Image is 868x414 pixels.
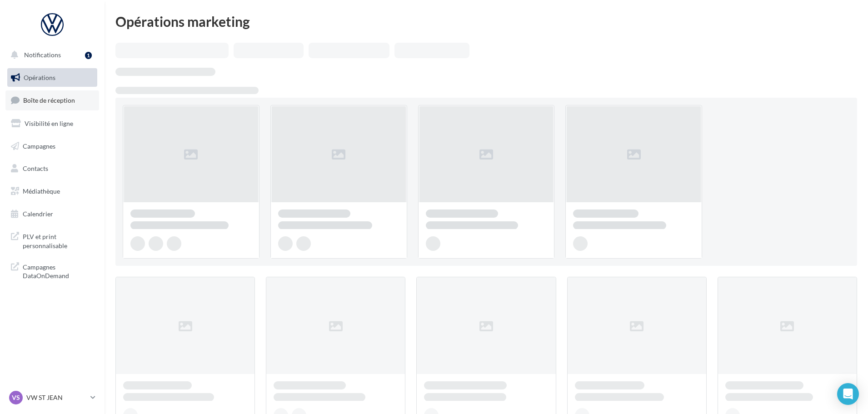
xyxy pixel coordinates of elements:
a: Contacts [5,159,99,178]
span: Campagnes [23,142,55,150]
span: Contacts [23,165,48,172]
a: Calendrier [5,205,99,224]
a: Boîte de réception [5,90,99,110]
span: Calendrier [23,210,53,218]
span: Visibilité en ligne [25,120,73,127]
p: VW ST JEAN [26,393,87,402]
div: 1 [85,52,92,59]
a: Campagnes [5,137,99,156]
span: Opérations [24,74,55,81]
a: Opérations [5,68,99,87]
div: Open Intercom Messenger [837,383,859,405]
a: PLV et print personnalisable [5,227,99,254]
span: PLV et print personnalisable [23,230,94,250]
a: Médiathèque [5,182,99,201]
div: Opérations marketing [115,15,857,28]
a: Visibilité en ligne [5,114,99,133]
a: Campagnes DataOnDemand [5,257,99,284]
a: VS VW ST JEAN [7,389,97,406]
span: VS [12,393,20,402]
span: Boîte de réception [23,96,75,104]
span: Médiathèque [23,187,60,195]
span: Campagnes DataOnDemand [23,261,94,280]
button: Notifications 1 [5,45,95,65]
span: Notifications [24,51,61,59]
